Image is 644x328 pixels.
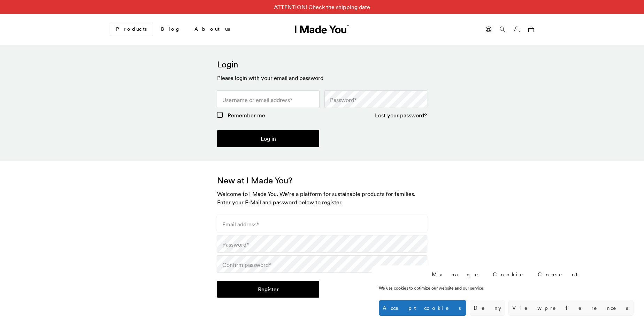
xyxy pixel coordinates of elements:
[217,281,319,298] button: Register
[189,23,236,35] a: About us
[222,261,271,269] label: Confirm password
[375,112,427,119] a: Lost your password?
[266,3,378,11] span: ATTENTION! Check the shipping date
[110,23,153,36] a: Products
[217,175,427,186] h2: New at I Made You?
[217,74,427,82] h3: Please login with your email and password
[217,130,319,147] button: Log in
[379,300,466,316] button: Accept cookies
[222,240,249,249] label: Password
[222,220,259,228] label: Email address
[222,96,292,104] label: Username or email address
[155,23,186,35] a: Blog
[217,59,427,70] h2: Login
[330,96,356,104] label: Password
[217,190,427,206] h3: Welcome to I Made You. We're a platform for sustainable products for families. Enter your E-Mail ...
[217,112,223,118] input: Remember me
[508,300,634,316] button: View preferences
[432,271,581,278] div: Manage Cookie Consent
[379,285,530,291] div: We use cookies to optimize our website and our service.
[228,112,265,119] span: Remember me
[470,300,505,316] button: Deny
